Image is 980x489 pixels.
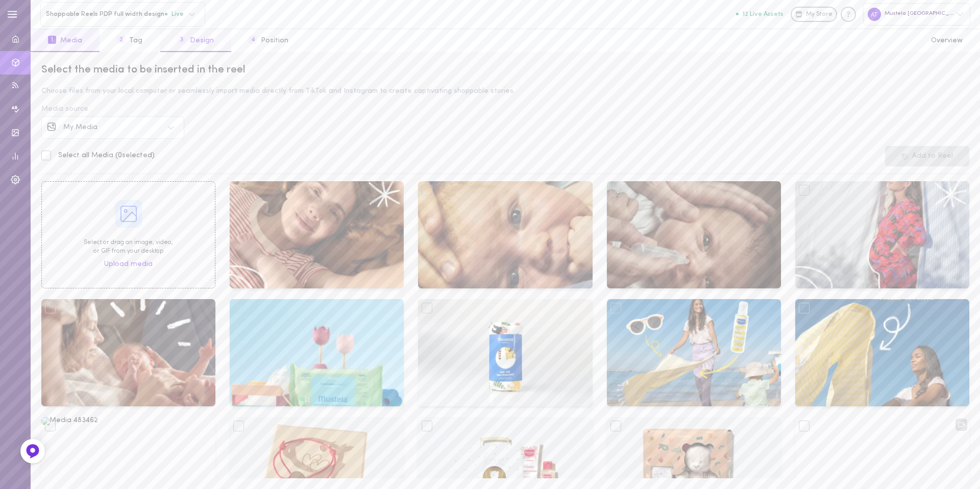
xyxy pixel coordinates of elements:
[31,29,100,52] button: 1Media
[117,36,125,44] span: 2
[841,7,856,22] div: Knowledge center
[607,181,781,288] img: Media 485753
[47,122,56,131] img: social
[84,238,173,256] div: Select or drag an image, video, or GIF from your desktop
[863,3,970,25] div: Mustela [GEOGRAPHIC_DATA]
[885,146,969,166] button: Add to Reel
[418,299,592,406] img: Media 485460
[249,36,257,44] span: 4
[230,181,404,288] img: Media 485755
[165,11,184,17] span: Live
[795,299,969,406] img: Media 484672
[795,181,969,288] img: Media 485752
[230,299,404,406] img: Media 485750
[48,36,56,44] span: 1
[736,11,783,17] button: 12 Live Assets
[178,36,186,44] span: 3
[41,299,215,406] img: Media 485751
[46,10,165,18] span: Shoppable Reels PDP full width design
[791,7,837,22] a: My Store
[34,181,976,478] div: Select or drag an image, video,or GIF from your desktopUpload mediaMedia 485755Media 485754Media ...
[63,124,97,131] span: My Media
[25,444,40,459] img: Feedback Button
[607,299,781,406] img: Media 484673
[58,152,155,159] span: Select all Media ( 0 selected)
[418,181,592,288] img: Media 485754
[914,29,980,52] button: Overview
[41,106,969,113] div: Media source
[41,88,969,95] div: Choose files from your local computer or seamlessly import media directly from TikTok and Instagr...
[736,11,791,18] a: 12 Live Assets
[41,63,969,77] div: Select the media to be inserted in the reel
[160,29,231,52] button: 3Design
[806,10,832,19] span: My Store
[231,29,306,52] button: 4Position
[100,29,160,52] button: 2Tag
[41,417,98,425] img: Media 483462
[104,259,153,270] span: Upload media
